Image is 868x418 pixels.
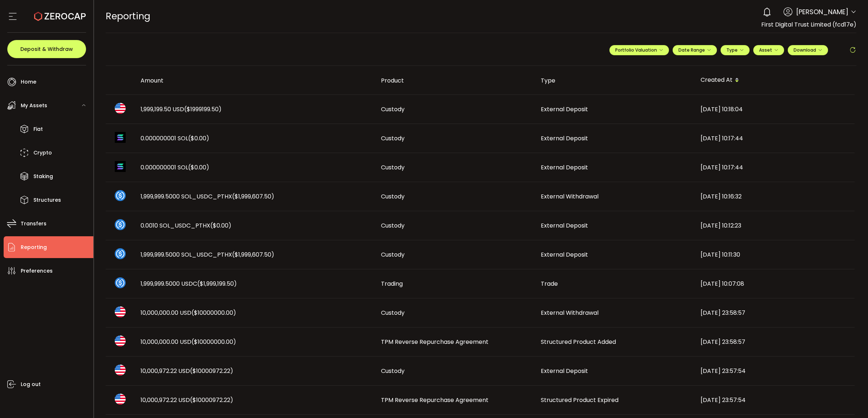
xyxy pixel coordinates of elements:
img: usd_portfolio.svg [115,335,126,346]
span: Trading [381,280,403,288]
img: usd_portfolio.svg [115,103,126,114]
span: 1,999,999.5000 USDC [141,280,237,288]
div: Product [375,76,535,85]
img: sol_usdc_pthx_portfolio.png [115,219,126,230]
span: Preferences [21,266,53,276]
span: Portfolio Valuation [615,47,663,53]
span: Staking [33,171,53,182]
span: ($10000000.00) [191,338,236,346]
span: Home [21,77,36,87]
button: Asset [753,45,784,55]
img: usd_portfolio.svg [115,365,126,375]
span: Structured Product Added [541,338,616,346]
span: Custody [381,221,405,230]
span: My Assets [21,100,47,111]
div: [DATE] 23:58:57 [695,309,855,317]
div: [DATE] 23:57:54 [695,367,855,375]
iframe: Chat Widget [832,383,868,418]
span: Reporting [106,10,150,23]
div: [DATE] 10:07:08 [695,280,855,288]
span: ($0.00) [210,221,231,230]
span: Custody [381,105,405,113]
span: ($10000972.22) [190,396,233,404]
span: TPM Reverse Repurchase Agreement [381,338,488,346]
div: Amount [135,76,375,85]
div: [DATE] 23:58:57 [695,338,855,346]
span: Reporting [21,242,47,253]
button: Type [721,45,750,55]
span: ($10000000.00) [191,309,236,317]
span: Crypto [33,148,52,158]
span: Deposit & Withdraw [20,47,73,52]
span: Custody [381,192,405,201]
span: Structures [33,195,61,205]
button: Date Range [673,45,717,55]
div: [DATE] 10:11:30 [695,250,855,259]
div: [DATE] 10:18:04 [695,105,855,113]
span: External Deposit [541,221,588,230]
span: ($10000972.22) [190,367,233,375]
div: [DATE] 10:16:32 [695,192,855,201]
img: sol_portfolio.png [115,161,126,172]
span: 0.000000001 SOL [141,163,209,172]
span: First Digital Trust Limited (fcd17e) [761,20,856,29]
span: 1,999,999.5000 SOL_USDC_PTHX [141,250,274,259]
div: [DATE] 10:17:44 [695,134,855,142]
span: Custody [381,134,405,142]
div: Type [535,76,695,85]
img: sol_portfolio.png [115,132,126,143]
span: 1,999,999.5000 SOL_USDC_PTHX [141,192,274,201]
span: External Withdrawal [541,309,599,317]
span: Custody [381,250,405,259]
span: ($1999199.50) [184,105,222,113]
span: 10,000,000.00 USD [141,309,236,317]
span: Type [726,47,744,53]
span: ($1,999,607.50) [232,250,274,259]
span: TPM Reverse Repurchase Agreement [381,396,488,404]
span: External Withdrawal [541,192,599,201]
span: Download [794,47,822,53]
span: 0.000000001 SOL [141,134,209,142]
img: usdc_portfolio.svg [115,277,126,288]
span: External Deposit [541,250,588,259]
span: Fiat [33,124,43,134]
button: Portfolio Valuation [609,45,669,55]
span: [PERSON_NAME] [796,7,848,17]
span: Custody [381,367,405,375]
button: Deposit & Withdraw [7,40,86,58]
button: Download [788,45,828,55]
span: External Deposit [541,134,588,142]
span: External Deposit [541,163,588,172]
span: Custody [381,309,405,317]
span: ($0.00) [188,134,209,142]
span: ($1,999,607.50) [232,192,274,201]
span: Trade [541,280,558,288]
div: Created At [695,74,855,87]
span: Structured Product Expired [541,396,618,404]
span: 1,999,199.50 USD [141,105,222,113]
div: [DATE] 10:17:44 [695,163,855,172]
span: 0.0010 SOL_USDC_PTHX [141,221,231,230]
img: sol_usdc_pthx_portfolio.png [115,248,126,259]
span: 10,000,972.22 USD [141,367,233,375]
span: Transfers [21,218,46,229]
img: sol_usdc_pthx_portfolio.png [115,190,126,201]
span: Log out [21,379,41,390]
span: 10,000,000.00 USD [141,338,236,346]
img: usd_portfolio.svg [115,306,126,317]
div: [DATE] 10:12:23 [695,221,855,230]
img: usd_portfolio.svg [115,394,126,405]
span: External Deposit [541,367,588,375]
span: 10,000,972.22 USD [141,396,233,404]
span: External Deposit [541,105,588,113]
span: ($0.00) [188,163,209,172]
span: Asset [759,47,772,53]
span: Custody [381,163,405,172]
span: ($1,999,199.50) [197,280,237,288]
div: [DATE] 23:57:54 [695,396,855,404]
span: Date Range [678,47,711,53]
